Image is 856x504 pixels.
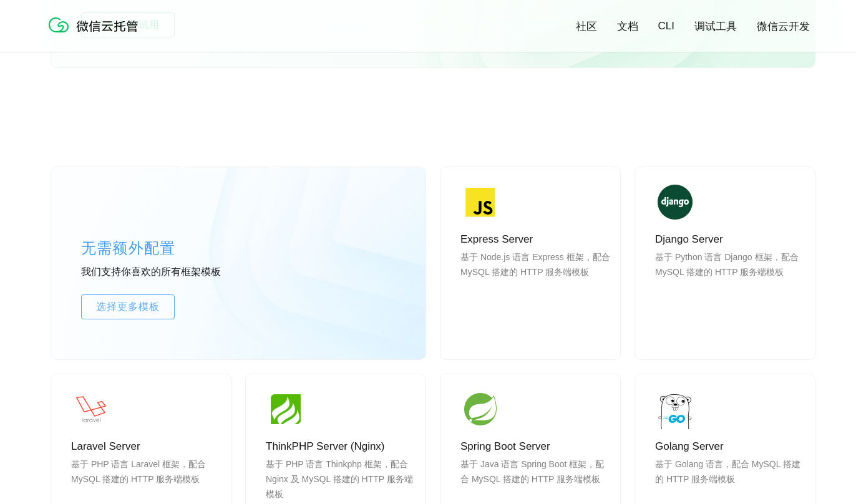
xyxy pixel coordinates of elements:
p: 基于 Node.js 语言 Express 框架，配合 MySQL 搭建的 HTTP 服务端模板 [460,250,610,309]
p: 无需额外配置 [81,236,268,261]
p: Express Server [460,232,610,247]
a: 微信云开发 [757,19,810,34]
a: 文档 [617,19,638,34]
a: 调试工具 [694,19,737,34]
a: CLI [658,20,674,32]
p: Golang Server [655,439,805,454]
p: 我们支持你喜欢的所有框架模板 [81,266,268,279]
p: 基于 Python 语言 Django 框架，配合 MySQL 搭建的 HTTP 服务端模板 [655,250,805,309]
p: Laravel Server [71,439,221,454]
a: 微信云托管 [46,29,146,39]
a: 社区 [576,19,597,34]
p: ThinkPHP Server (Nginx) [266,439,416,454]
p: Django Server [655,232,805,247]
img: 微信云托管 [46,12,146,37]
p: Spring Boot Server [460,439,610,454]
span: 选择更多模板 [82,299,174,314]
